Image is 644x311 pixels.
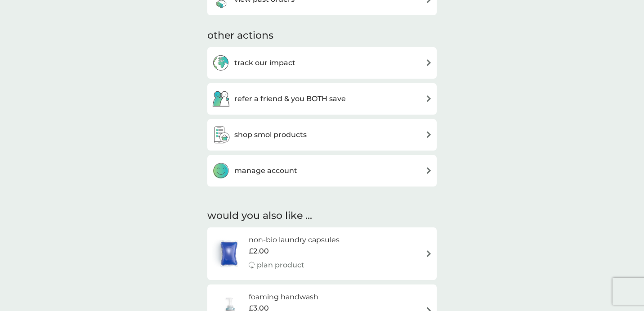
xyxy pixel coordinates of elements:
[425,131,432,138] img: arrow right
[212,238,246,269] img: non-bio laundry capsules
[249,245,269,257] span: £2.00
[257,259,304,271] p: plan product
[425,167,432,174] img: arrow right
[249,291,318,303] h6: foaming handwash
[234,93,346,105] h3: refer a friend & you BOTH save
[249,234,340,246] h6: non-bio laundry capsules
[234,165,297,177] h3: manage account
[234,57,295,69] h3: track our impact
[425,95,432,102] img: arrow right
[207,209,437,223] h2: would you also like ...
[425,250,432,257] img: arrow right
[425,59,432,66] img: arrow right
[207,29,273,43] h3: other actions
[234,129,307,141] h3: shop smol products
